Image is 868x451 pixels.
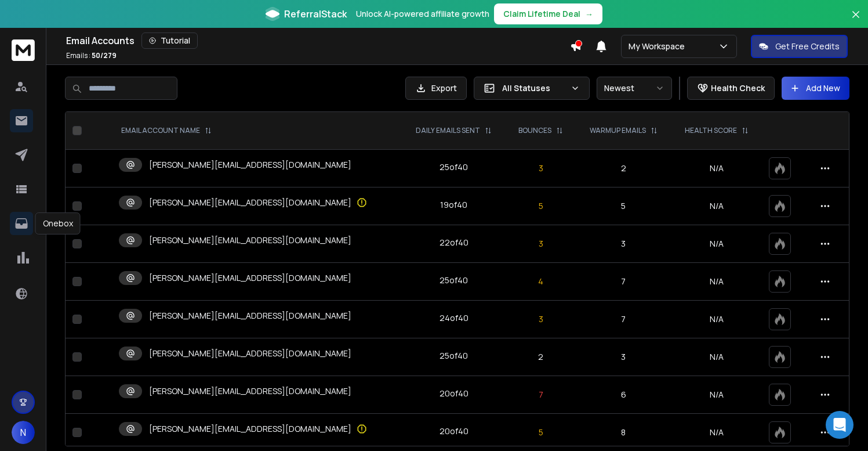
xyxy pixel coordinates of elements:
[687,77,775,100] button: Health Check
[356,8,489,20] p: Unlock AI-powered affiliate growth
[149,272,351,284] p: [PERSON_NAME][EMAIL_ADDRESS][DOMAIN_NAME]
[678,276,755,287] p: N/A
[848,7,863,35] button: Close banner
[405,77,467,100] button: Export
[585,8,593,20] span: →
[518,126,551,135] p: BOUNCES
[149,310,351,322] p: [PERSON_NAME][EMAIL_ADDRESS][DOMAIN_NAME]
[678,200,755,212] p: N/A
[92,50,117,60] span: 50 / 279
[66,33,570,49] div: Email Accounts
[678,389,755,401] p: N/A
[66,51,117,60] p: Emails :
[513,389,569,401] p: 7
[678,238,755,250] p: N/A
[149,197,351,208] p: [PERSON_NAME][EMAIL_ADDRESS][DOMAIN_NAME]
[440,275,468,286] div: 25 of 40
[576,150,671,187] td: 2
[12,421,35,444] button: N
[678,163,755,174] p: N/A
[775,41,840,52] p: Get Free Credits
[576,187,671,225] td: 5
[513,238,569,250] p: 3
[576,225,671,263] td: 3
[284,7,347,21] span: ReferralStack
[141,33,198,49] button: Tutorial
[513,313,569,325] p: 3
[782,77,849,100] button: Add New
[440,350,468,362] div: 25 of 40
[35,212,81,234] div: Onebox
[149,423,351,435] p: [PERSON_NAME][EMAIL_ADDRESS][DOMAIN_NAME]
[149,348,351,359] p: [PERSON_NAME][EMAIL_ADDRESS][DOMAIN_NAME]
[576,338,671,376] td: 3
[502,82,566,94] p: All Statuses
[416,126,480,135] p: DAILY EMAILS SENT
[440,388,468,399] div: 20 of 40
[440,312,468,324] div: 24 of 40
[751,35,848,58] button: Get Free Credits
[826,411,854,439] div: Open Intercom Messenger
[678,351,755,363] p: N/A
[678,427,755,438] p: N/A
[629,41,689,52] p: My Workspace
[513,163,569,174] p: 3
[590,126,646,135] p: WARMUP EMAILS
[597,77,672,100] button: Newest
[513,351,569,363] p: 2
[440,425,468,437] div: 20 of 40
[440,161,468,173] div: 25 of 40
[494,3,602,24] button: Claim Lifetime Deal→
[513,276,569,287] p: 4
[685,126,737,135] p: HEALTH SCORE
[149,234,351,246] p: [PERSON_NAME][EMAIL_ADDRESS][DOMAIN_NAME]
[513,427,569,438] p: 5
[513,200,569,212] p: 5
[440,237,468,248] div: 22 of 40
[440,199,467,211] div: 19 of 40
[711,82,765,94] p: Health Check
[576,376,671,414] td: 6
[149,159,351,171] p: [PERSON_NAME][EMAIL_ADDRESS][DOMAIN_NAME]
[678,313,755,325] p: N/A
[576,301,671,338] td: 7
[149,385,351,397] p: [PERSON_NAME][EMAIL_ADDRESS][DOMAIN_NAME]
[121,126,212,135] div: EMAIL ACCOUNT NAME
[576,263,671,301] td: 7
